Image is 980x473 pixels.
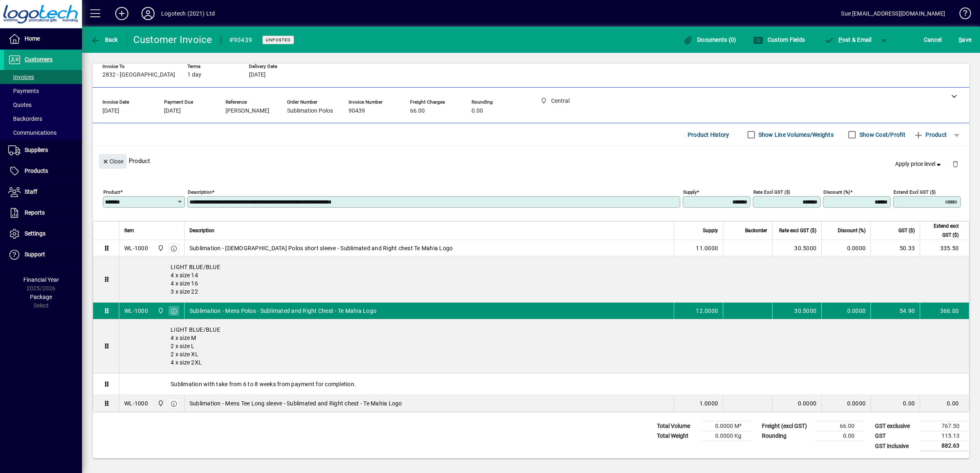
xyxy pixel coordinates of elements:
[4,70,82,84] a: Invoices
[8,129,57,136] span: Communications
[287,108,333,114] span: Sublimation Polos
[119,319,969,373] div: LIGHT BLUE/BLUE 4 x size M 2 x size L 2 x size XL 4 x size 2XL
[124,226,134,235] span: Item
[892,157,946,172] button: Apply price level
[189,399,402,407] span: Sublimation - Mens Tee Long sleeve - Sublimated and Right chest - Te Mahia Logo
[653,431,702,441] td: Total Weight
[821,303,871,319] td: 0.0000
[920,421,969,431] td: 767.50
[920,441,969,451] td: 882.63
[815,421,864,431] td: 66.00
[25,147,48,153] span: Suppliers
[226,108,269,114] span: [PERSON_NAME]
[119,373,969,395] div: Sublimation with take from 6 to 8 weeks from payment for completion.
[25,230,46,237] span: Settings
[4,161,82,181] a: Products
[229,34,253,47] div: #90439
[871,441,920,451] td: GST inclusive
[684,127,733,142] button: Product History
[82,32,127,47] app-page-header-button: Back
[103,108,119,114] span: [DATE]
[920,431,969,441] td: 115.13
[821,395,871,412] td: 0.0000
[925,222,959,240] span: Extend excl GST ($)
[745,226,767,235] span: Backorder
[839,36,842,43] span: P
[25,188,37,195] span: Staff
[820,32,876,47] button: Post & Email
[777,307,816,315] div: 30.5000
[8,88,39,94] span: Payments
[4,112,82,126] a: Backorders
[8,115,42,122] span: Backorders
[777,244,816,252] div: 30.5000
[700,399,718,407] span: 1.0000
[103,189,120,195] mat-label: Product
[922,32,944,47] button: Cancel
[4,244,82,265] a: Support
[124,399,148,407] div: WL-1000
[871,431,920,441] td: GST
[155,399,165,408] span: Central
[8,74,34,80] span: Invoices
[683,36,736,43] span: Documents (0)
[164,108,181,114] span: [DATE]
[753,189,790,195] mat-label: Rate excl GST ($)
[4,224,82,244] a: Settings
[920,240,969,256] td: 335.50
[920,395,969,412] td: 0.00
[920,303,969,319] td: 366.00
[823,189,850,195] mat-label: Discount (%)
[4,182,82,202] a: Staff
[821,240,871,256] td: 0.0000
[135,6,161,21] button: Profile
[779,226,816,235] span: Rate excl GST ($)
[124,307,148,315] div: WL-1000
[109,6,135,21] button: Add
[8,102,32,108] span: Quotes
[189,244,453,252] span: Sublimation - [DEMOGRAPHIC_DATA] Polos short sleeve - Sublimated and Right chest Te Mahia Logo
[133,33,212,46] div: Customer Invoice
[4,203,82,223] a: Reports
[757,131,834,139] label: Show Line Volumes/Weights
[23,276,59,283] span: Financial Year
[189,226,214,235] span: Description
[189,307,376,315] span: Sublimation - Mens Polos - Sublimated and Right Chest - Te Mahia Logo
[99,154,127,169] button: Close
[815,431,864,441] td: 0.00
[25,35,40,42] span: Home
[187,72,201,78] span: 1 day
[895,160,943,168] span: Apply price level
[25,56,52,63] span: Customers
[893,189,936,195] mat-label: Extend excl GST ($)
[909,127,951,142] button: Product
[696,244,718,252] span: 11.0000
[957,32,973,47] button: Save
[871,421,920,431] td: GST exclusive
[103,72,175,78] span: 2832 - [GEOGRAPHIC_DATA]
[91,36,118,43] span: Back
[858,131,905,139] label: Show Cost/Profit
[838,226,866,235] span: Discount (%)
[946,154,965,174] button: Delete
[349,108,365,114] span: 90439
[683,189,697,195] mat-label: Supply
[188,189,212,195] mat-label: Description
[161,7,215,20] div: Logotech (2021) Ltd
[25,167,48,174] span: Products
[688,128,729,141] span: Product History
[777,399,816,407] div: 0.0000
[751,32,807,47] button: Custom Fields
[249,72,266,78] span: [DATE]
[959,33,971,46] span: ave
[703,226,718,235] span: Supply
[266,37,291,43] span: Unposted
[681,32,738,47] button: Documents (0)
[25,209,45,216] span: Reports
[702,431,751,441] td: 0.0000 Kg
[824,36,872,43] span: ost & Email
[924,33,942,46] span: Cancel
[4,126,82,140] a: Communications
[953,2,970,28] a: Knowledge Base
[119,256,969,302] div: LIGHT BLUE/BLUE 4 x size 14 4 x size 16 3 x size 22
